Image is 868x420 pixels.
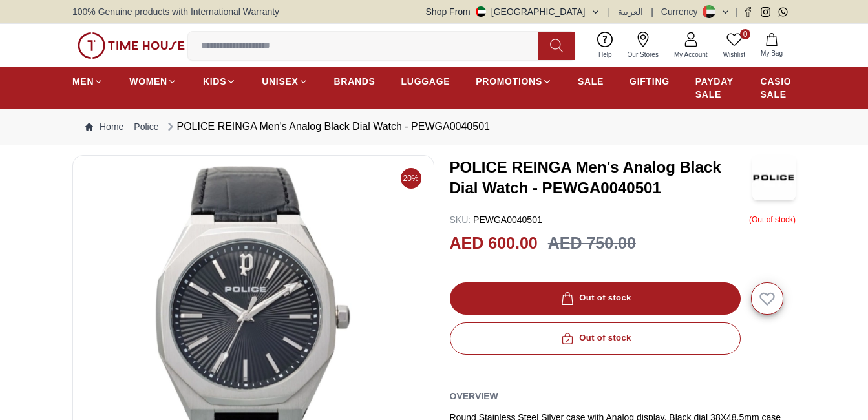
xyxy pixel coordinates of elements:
[669,50,713,59] span: My Account
[334,70,376,93] a: BRANDS
[756,48,788,58] span: My Bag
[78,32,185,59] img: ...
[450,213,542,226] p: PEWGA0040501
[548,231,636,256] h3: AED 750.00
[134,120,158,133] a: Police
[203,75,226,88] span: KIDS
[630,70,670,93] a: GIFTING
[401,75,450,88] span: LUGGAGE
[753,30,790,61] button: My Bag
[608,5,611,18] span: |
[743,7,753,17] a: Facebook
[476,75,542,88] span: PROMOTIONS
[72,75,94,88] span: MEN
[401,168,421,189] span: 20%
[661,5,703,18] div: Currency
[749,213,796,226] p: ( Out of stock )
[618,5,643,18] button: العربية
[450,215,471,225] span: SKU :
[72,5,279,18] span: 100% Genuine products with International Warranty
[761,70,796,106] a: CASIO SALE
[761,7,770,17] a: Instagram
[450,231,538,256] h2: AED 600.00
[695,75,735,101] span: PAYDAY SALE
[622,50,664,59] span: Our Stores
[262,70,308,93] a: UNISEX
[203,70,236,93] a: KIDS
[591,29,620,62] a: Help
[736,5,738,18] span: |
[401,70,450,93] a: LUGGAGE
[620,29,666,62] a: Our Stores
[651,5,653,18] span: |
[450,386,498,406] h2: Overview
[761,75,796,101] span: CASIO SALE
[334,75,376,88] span: BRANDS
[85,120,123,133] a: Home
[426,5,600,18] button: Shop From[GEOGRAPHIC_DATA]
[129,70,177,93] a: WOMEN
[778,7,788,17] a: Whatsapp
[129,75,167,88] span: WOMEN
[72,109,796,145] nav: Breadcrumb
[718,50,750,59] span: Wishlist
[752,155,796,200] img: POLICE REINGA Men's Analog Black Dial Watch - PEWGA0040501
[476,70,552,93] a: PROMOTIONS
[578,70,604,93] a: SALE
[578,75,604,88] span: SALE
[593,50,617,59] span: Help
[715,29,753,62] a: 0Wishlist
[630,75,670,88] span: GIFTING
[72,70,103,93] a: MEN
[262,75,298,88] span: UNISEX
[450,157,753,198] h3: POLICE REINGA Men's Analog Black Dial Watch - PEWGA0040501
[695,70,735,106] a: PAYDAY SALE
[476,6,486,17] img: United Arab Emirates
[164,119,490,134] div: POLICE REINGA Men's Analog Black Dial Watch - PEWGA0040501
[740,29,750,39] span: 0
